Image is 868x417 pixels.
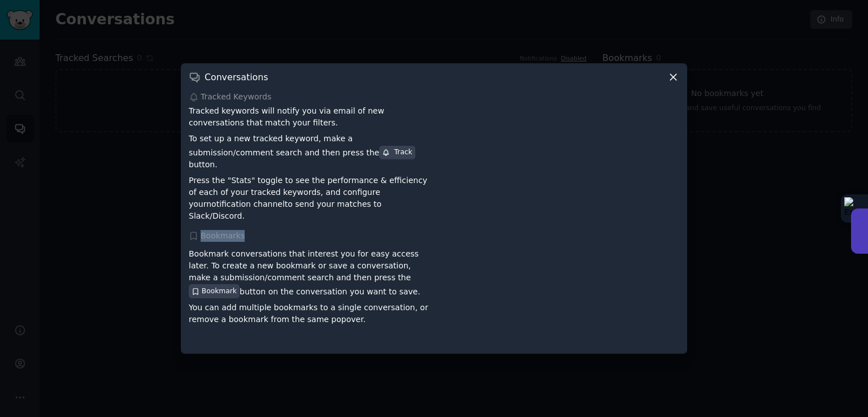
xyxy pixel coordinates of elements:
[189,248,430,298] p: Bookmark conversations that interest you for easy access later. To create a new bookmark or save ...
[844,197,865,220] img: Extension Icon
[189,133,430,171] p: To set up a new tracked keyword, make a submission/comment search and then press the button.
[189,105,430,129] p: Tracked keywords will notify you via email of new conversations that match your filters.
[206,199,285,208] a: notification channel
[202,286,237,297] span: Bookmark
[382,147,412,158] div: Track
[438,244,679,346] iframe: YouTube video player
[189,91,679,103] div: Tracked Keywords
[189,175,430,222] p: Press the "Stats" toggle to see the performance & efficiency of each of your tracked keywords, an...
[438,105,679,207] iframe: YouTube video player
[189,302,430,325] p: You can add multiple bookmarks to a single conversation, or remove a bookmark from the same popover.
[205,71,268,83] h3: Conversations
[189,230,679,242] div: Bookmarks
